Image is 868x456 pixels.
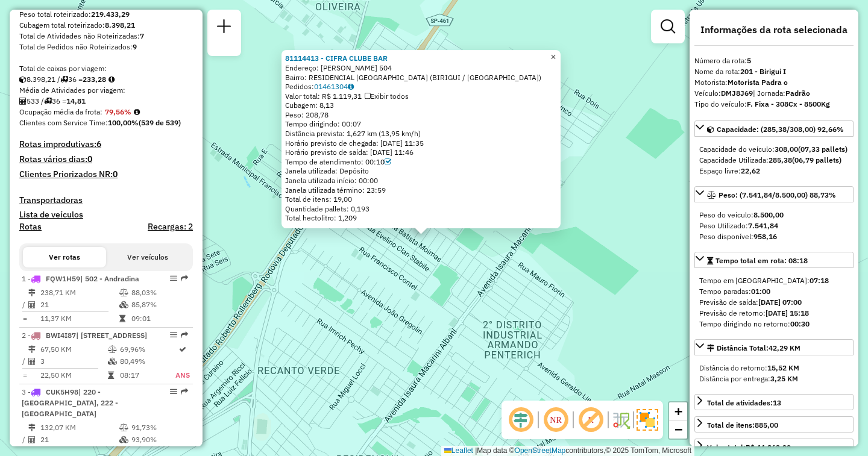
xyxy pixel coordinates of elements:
[285,73,557,83] div: Bairro: RESIDENCIAL [GEOGRAPHIC_DATA] (BIRIGUI / [GEOGRAPHIC_DATA])
[108,358,117,365] i: % de utilização da cubagem
[694,24,854,36] h4: Informações da rota selecionada
[179,346,186,353] i: Rota otimizada
[22,434,28,446] td: /
[113,169,118,180] strong: 0
[515,446,566,455] a: OpenStreetMap
[106,247,189,267] button: Ver veículos
[707,343,800,354] div: Distância Total:
[19,118,108,127] span: Clientes com Service Time:
[694,416,854,433] a: Total de itens:885,00
[285,119,557,129] div: Tempo dirigindo: 00:07
[212,14,236,42] a: Nova sessão e pesquisa
[22,369,28,381] td: =
[19,42,193,52] div: Total de Pedidos não Roteirizados:
[170,388,177,395] em: Opções
[699,166,849,176] div: Espaço livre:
[753,232,777,241] strong: 958,16
[28,358,36,365] i: Total de Atividades
[108,76,115,83] i: Meta Caixas/viagem: 220,40 Diferença: 12,88
[40,343,107,355] td: 67,50 KM
[19,20,193,31] div: Cubagem total roteirizado:
[119,355,175,367] td: 80,49%
[755,420,778,429] strong: 885,00
[707,398,781,407] span: Total de atividades:
[285,101,334,110] span: Cubagem: 8,13
[775,145,798,154] strong: 308,00
[721,89,753,98] strong: DMJ8J69
[87,154,92,164] strong: 0
[694,205,854,247] div: Peso: (7.541,84/8.500,00) 88,73%
[769,343,800,352] span: 42,29 KM
[285,148,557,157] div: Horário previsto de saída: [DATE] 11:46
[108,118,139,127] strong: 100,00%
[699,144,849,155] div: Capacidade do veículo:
[675,422,682,437] span: −
[46,387,78,396] span: CUK5H98
[385,157,391,166] a: Com service time
[694,394,854,410] a: Total de atividades:13
[19,210,193,220] h4: Lista de veículos
[40,287,119,299] td: 238,71 KM
[348,83,354,90] i: Observações
[119,343,175,355] td: 69,96%
[19,63,193,74] div: Total de caixas por viagem:
[741,166,760,175] strong: 22,62
[767,363,799,372] strong: 15,52 KM
[798,145,848,154] strong: (07,33 pallets)
[119,301,128,308] i: % de utilização da cubagem
[314,82,354,91] a: 01461304
[699,373,849,384] div: Distância por entrega:
[119,315,125,322] i: Tempo total em rota
[669,402,687,420] a: Zoom in
[40,434,119,446] td: 21
[22,355,28,367] td: /
[699,155,849,166] div: Capacidade Utilizada:
[746,443,791,452] strong: R$ 44.263,90
[699,363,849,373] div: Distância do retorno:
[19,96,193,107] div: 533 / 36 =
[285,54,388,63] a: 81114413 - CIFRA CLUBE BAR
[44,98,52,105] i: Total de rotas
[285,110,329,119] span: Peso: 208,78
[19,139,193,149] h4: Rotas improdutivas:
[747,99,830,108] strong: F. Fixa - 308Cx - 8500Kg
[758,298,802,307] strong: [DATE] 07:00
[285,195,557,204] div: Total de itens: 19,00
[19,76,27,83] i: Cubagem total roteirizado
[119,289,128,296] i: % de utilização do peso
[40,369,107,381] td: 22,50 KM
[285,157,557,167] div: Tempo de atendimento: 00:10
[541,405,570,434] span: Ocultar NR
[181,388,188,395] em: Rota exportada
[19,85,193,96] div: Média de Atividades por viagem:
[119,369,175,381] td: 08:17
[753,89,810,98] span: | Jornada:
[694,252,854,268] a: Tempo total em rota: 08:18
[96,139,101,149] strong: 6
[766,308,809,317] strong: [DATE] 15:18
[105,20,135,30] strong: 8.398,21
[23,247,106,267] button: Ver rotas
[694,139,854,181] div: Capacidade: (285,38/308,00) 92,66%
[707,420,778,431] div: Total de itens:
[285,176,557,186] div: Janela utilizada início: 00:00
[285,139,557,148] div: Horário previsto de chegada: [DATE] 11:35
[699,231,849,242] div: Peso disponível:
[22,299,28,311] td: /
[28,424,36,431] i: Distância Total
[611,410,631,429] img: Fluxo de ruas
[19,222,42,232] h4: Rotas
[139,118,181,127] strong: (539 de 539)
[22,313,28,325] td: =
[717,125,844,134] span: Capacidade: (285,38/308,00) 92,66%
[105,107,131,116] strong: 79,56%
[19,98,27,105] i: Total de Atividades
[707,442,791,453] div: Valor total:
[785,89,810,98] strong: Padrão
[148,222,193,232] h4: Recargas: 2
[751,287,770,296] strong: 01:00
[22,331,147,340] span: 2 -
[28,301,36,308] i: Total de Atividades
[83,75,106,84] strong: 233,28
